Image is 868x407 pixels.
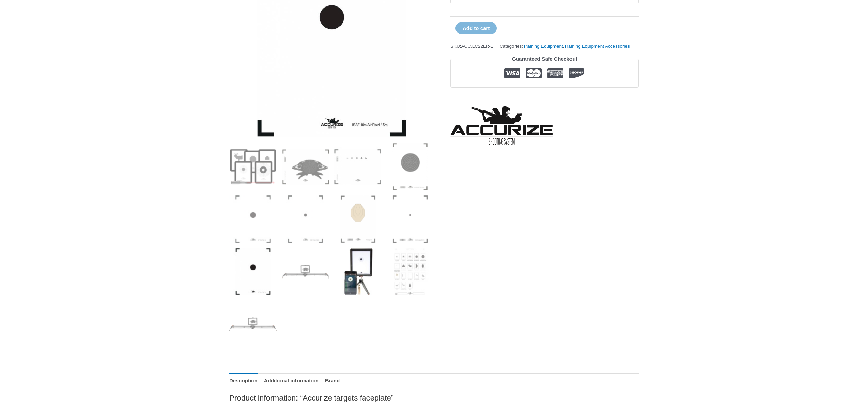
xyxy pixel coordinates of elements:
iframe: Customer reviews powered by Trustpilot [450,93,639,101]
legend: Guaranteed Safe Checkout [509,54,580,64]
img: Accurize targets faceplate [229,143,277,190]
img: Accurize targets faceplate - Image 10 [282,248,329,295]
img: Accurize targets faceplate - Image 4 [387,143,434,190]
a: Training Equipment [523,44,563,49]
img: Accurize targets faceplate - Image 13 [229,300,277,348]
img: Accurize targets faceplate - Image 2 [282,143,329,190]
a: Brand [325,373,340,388]
span: ACC.LC22LR-1 [461,44,493,49]
img: Accurize targets faceplate - Image 5 [229,195,277,243]
img: Accurize targets faceplate - Image 8 [387,195,434,243]
span: Categories: , [500,42,630,50]
a: Additional information [264,373,319,388]
a: Description [229,373,258,388]
img: Accurize targets faceplate - Image 9 [229,248,277,295]
h2: Product information: “Accurize targets faceplate” [229,393,639,403]
img: Accurize targets faceplate - Image 6 [282,195,329,243]
img: Accurize targets faceplate - Image 11 [334,248,382,295]
img: Accurize targets faceplate - Image 12 [387,248,434,295]
button: Add to cart [455,22,497,34]
a: Accurize AS [450,106,553,145]
span: SKU: [450,42,493,50]
a: Training Equipment Accessories [564,44,630,49]
img: Accurize targets faceplate - Image 3 [334,143,382,190]
img: Accurize targets faceplate - Image 7 [334,195,382,243]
